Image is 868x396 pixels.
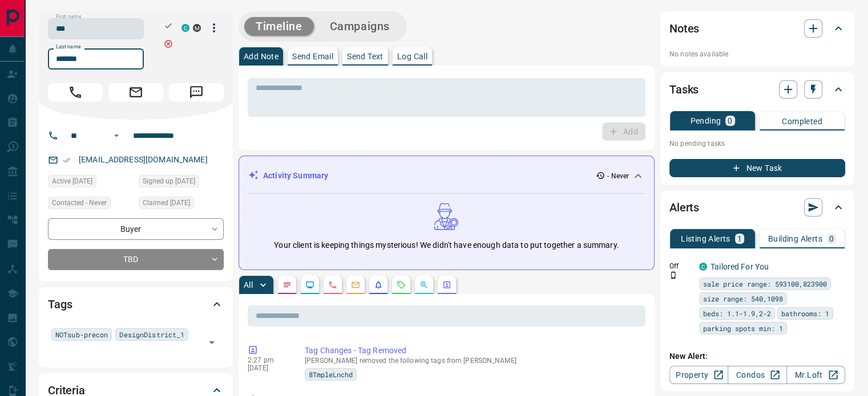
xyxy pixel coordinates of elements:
p: 0 [728,117,732,125]
svg: Push Notification Only [669,271,677,279]
div: TBD [48,249,224,270]
h2: Notes [669,19,699,38]
svg: Email Verified [63,156,71,164]
span: Call [48,83,103,101]
span: Message [169,83,224,101]
span: Email [108,83,163,101]
button: New Task [669,159,845,177]
span: Signed up [DATE] [143,175,195,187]
div: condos.ca [699,263,707,271]
div: Notes [669,15,845,42]
svg: Notes [282,280,292,289]
p: No pending tasks [669,135,845,152]
p: 1 [737,235,742,243]
span: Active [DATE] [52,175,92,187]
p: Add Note [244,52,278,60]
div: Activity Summary- Never [248,165,645,186]
svg: Requests [397,280,406,289]
div: Sat Feb 19 2022 [48,175,133,191]
p: Log Call [397,52,427,60]
span: size range: 540,1098 [703,293,783,304]
div: mrloft.ca [193,24,201,32]
p: Pending [690,117,721,125]
p: Your client is keeping things mysterious! We didn't have enough data to put together a summary. [274,239,619,251]
p: Tag Changes - Tag Removed [305,345,641,357]
span: NOTsub-precon [55,329,108,340]
svg: Agent Actions [442,280,451,289]
p: All [244,281,253,289]
div: condos.ca [181,24,189,32]
a: Mr.Loft [786,366,845,384]
button: Open [204,334,220,350]
p: [PERSON_NAME] removed the following tags from [PERSON_NAME] [305,357,641,365]
span: Contacted - Never [52,197,107,209]
span: beds: 1.1-1.9,2-2 [703,308,771,319]
a: [EMAIL_ADDRESS][DOMAIN_NAME] [79,155,208,164]
button: Timeline [244,17,314,36]
h2: Tasks [669,80,699,99]
p: - Never [607,171,629,181]
p: Listing Alerts [681,235,730,243]
p: 0 [829,235,834,243]
p: Activity Summary [263,170,328,182]
div: Thu Jan 21 2016 [139,197,224,213]
div: Wed Jan 20 2016 [139,175,224,191]
label: Last name [56,43,81,51]
h2: Alerts [669,198,699,217]
p: New Alert: [669,350,845,362]
p: 2:27 pm [248,356,288,364]
label: First name [56,13,81,21]
span: sale price range: 593100,823900 [703,278,827,289]
p: Off [669,261,692,271]
a: Condos [728,366,786,384]
a: Property [669,366,728,384]
span: Claimed [DATE] [143,197,190,209]
div: Tasks [669,76,845,103]
span: 8TmpleLnchd [309,369,353,380]
p: Send Text [347,52,383,60]
p: Completed [782,117,822,125]
p: No notes available [669,49,845,59]
span: DesignDistrict_1 [119,329,184,340]
span: bathrooms: 1 [781,308,829,319]
p: Send Email [292,52,333,60]
svg: Calls [328,280,337,289]
a: Tailored For You [710,262,769,271]
div: Alerts [669,194,845,221]
svg: Listing Alerts [374,280,383,289]
svg: Emails [351,280,360,289]
button: Campaigns [318,17,401,36]
p: Building Alerts [768,235,822,243]
svg: Lead Browsing Activity [305,280,314,289]
div: Tags [48,291,224,318]
span: parking spots min: 1 [703,322,783,334]
svg: Opportunities [419,280,429,289]
p: [DATE] [248,364,288,372]
h2: Tags [48,295,72,313]
div: Buyer [48,218,224,239]
button: Open [110,129,123,142]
